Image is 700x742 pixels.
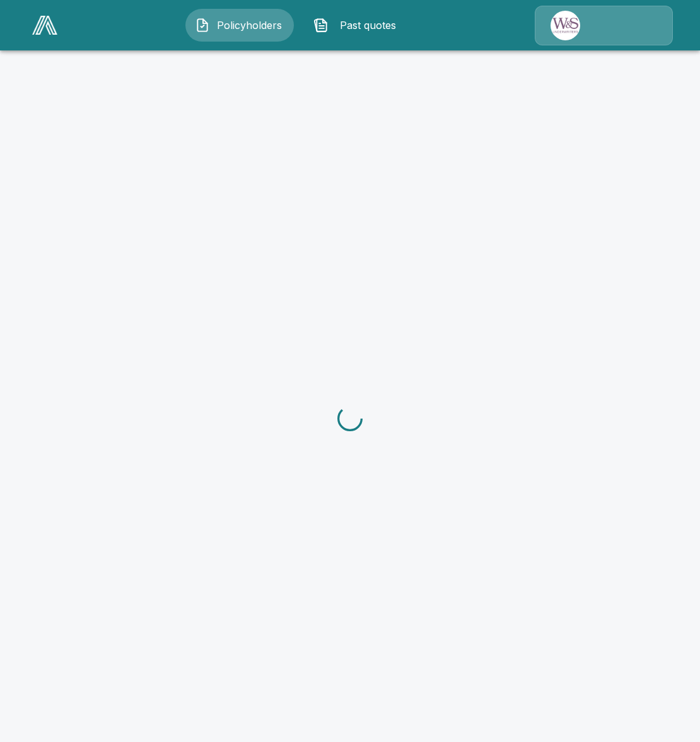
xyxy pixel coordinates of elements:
img: Past quotes Icon [313,18,329,33]
img: AA Logo [32,16,57,35]
button: Policyholders IconPolicyholders [185,9,294,42]
span: Past quotes [334,18,403,33]
img: Policyholders Icon [195,18,210,33]
button: Past quotes IconPast quotes [304,9,412,42]
span: Policyholders [215,18,284,33]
